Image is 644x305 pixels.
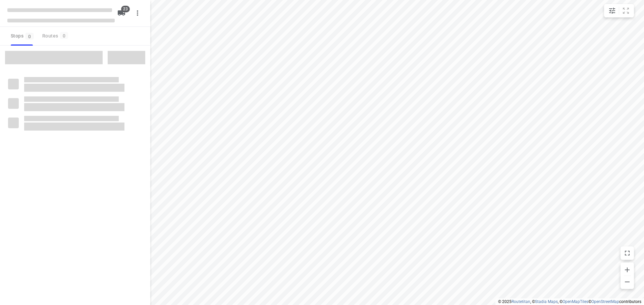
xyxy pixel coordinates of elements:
[498,299,641,304] li: © 2025 , © , © © contributors
[604,4,634,17] div: small contained button group
[535,299,558,304] a: Stadia Maps
[512,299,530,304] a: Routetitan
[591,299,619,304] a: OpenStreetMap
[605,4,619,17] button: Map settings
[562,299,588,304] a: OpenMapTiles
